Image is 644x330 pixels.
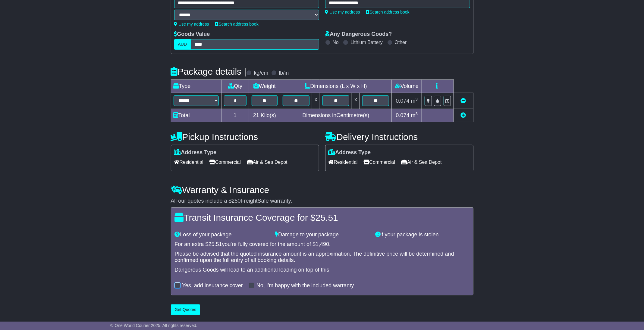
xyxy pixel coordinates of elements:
label: Goods Value [174,31,210,38]
label: lb/in [279,70,289,76]
span: Residential [174,157,203,167]
td: Dimensions (L x W x H) [280,80,392,93]
a: Search address book [215,22,259,26]
span: 1,490 [316,241,329,247]
a: Search address book [366,10,410,14]
td: x [312,93,320,109]
span: © One World Courier 2025. All rights reserved. [110,323,197,328]
h4: Package details | [171,67,247,76]
td: Total [171,109,221,122]
a: Remove this item [461,98,466,104]
td: x [352,93,360,109]
td: 1 [221,109,249,122]
label: Address Type [174,149,217,156]
h4: Transit Insurance Coverage for $ [175,213,470,223]
div: If your package is stolen [372,232,473,238]
h4: Pickup Instructions [171,132,319,142]
label: kg/cm [254,70,268,76]
span: Air & Sea Depot [401,157,442,167]
span: 0.074 [396,112,410,118]
label: Address Type [328,149,371,156]
span: 250 [232,198,241,204]
span: 0.074 [396,98,410,104]
div: Dangerous Goods will lead to an additional loading on top of this. [175,267,470,273]
td: Weight [249,80,280,93]
td: Qty [221,80,249,93]
label: No, I'm happy with the included warranty [256,282,354,289]
span: Commercial [209,157,241,167]
div: For an extra $ you're fully covered for the amount of $ . [175,241,470,248]
span: Air & Sea Depot [247,157,287,167]
span: Commercial [364,157,395,167]
h4: Delivery Instructions [325,132,473,142]
label: Other [395,39,407,45]
label: No [333,39,339,45]
span: m [411,112,418,118]
span: m [411,98,418,104]
label: AUD [174,39,191,50]
td: Kilo(s) [249,109,280,122]
span: 25.51 [316,213,338,223]
div: Damage to your package [272,232,372,238]
label: Lithium Battery [350,39,383,45]
span: 21 [253,112,259,118]
a: Use my address [325,10,360,14]
a: Add new item [461,112,466,118]
span: Residential [328,157,358,167]
a: Use my address [174,22,209,26]
td: Type [171,80,221,93]
sup: 3 [416,111,418,116]
sup: 3 [416,97,418,101]
label: Any Dangerous Goods? [325,31,392,38]
div: All our quotes include a $ FreightSafe warranty. [171,198,473,204]
td: Volume [392,80,422,93]
label: Yes, add insurance cover [182,282,243,289]
h4: Warranty & Insurance [171,185,473,195]
div: Loss of your package [172,232,272,238]
div: Please be advised that the quoted insurance amount is an approximation. The definitive price will... [175,251,470,264]
span: 25.51 [209,241,222,247]
td: Dimensions in Centimetre(s) [280,109,392,122]
button: Get Quotes [171,304,200,315]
